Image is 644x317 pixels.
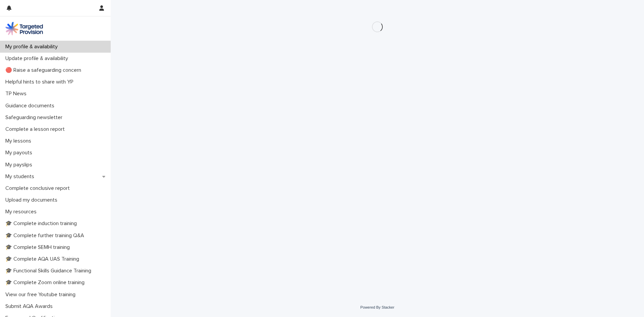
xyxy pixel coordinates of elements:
[3,268,97,274] p: 🎓 Functional Skills Guidance Training
[3,279,90,286] p: 🎓 Complete Zoom online training
[3,244,75,251] p: 🎓 Complete SEMH training
[5,22,43,35] img: M5nRWzHhSzIhMunXDL62
[3,220,82,227] p: 🎓 Complete induction training
[3,55,73,62] p: Update profile & availability
[3,67,87,73] p: 🔴 Raise a safeguarding concern
[3,232,90,239] p: 🎓 Complete further training Q&A
[3,303,58,310] p: Submit AQA Awards
[3,79,79,85] p: Helpful hints to share with YP
[3,197,63,203] p: Upload my documents
[3,114,68,121] p: Safeguarding newsletter
[3,256,85,262] p: 🎓 Complete AQA UAS Training
[360,305,394,309] a: Powered By Stacker
[3,185,75,192] p: Complete conclusive report
[3,150,38,156] p: My payouts
[3,44,63,50] p: My profile & availability
[3,138,37,144] p: My lessons
[3,126,70,133] p: Complete a lesson report
[3,91,32,97] p: TP News
[3,103,60,109] p: Guidance documents
[3,162,38,168] p: My payslips
[3,173,40,180] p: My students
[3,209,42,215] p: My resources
[3,292,81,298] p: View our free Youtube training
